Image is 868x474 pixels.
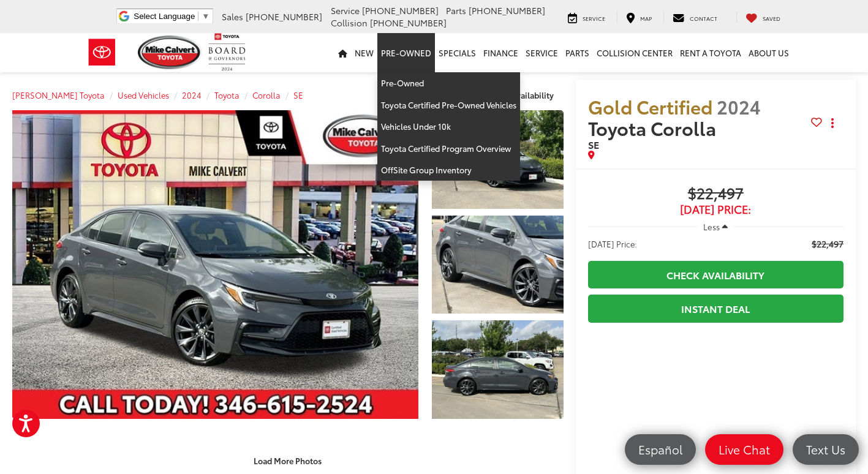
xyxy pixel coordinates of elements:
img: Mike Calvert Toyota [138,36,203,69]
span: Español [632,442,689,457]
a: Toyota Certified Pre-Owned Vehicles [377,94,520,116]
a: Español [625,434,696,465]
a: Used Vehicles [118,89,169,100]
span: ▼ [202,12,209,21]
a: Expand Photo 2 [432,216,563,314]
span: Collision [331,17,368,29]
span: Service [583,14,605,22]
span: Toyota Corolla [588,115,720,141]
span: Map [640,14,652,22]
span: [PHONE_NUMBER] [469,4,545,17]
a: Pre-Owned [377,33,435,72]
button: Load More Photos [245,450,330,472]
a: Corolla [252,89,281,100]
span: [DATE] Price: [588,203,843,216]
a: SE [293,89,303,100]
a: Parts [562,33,593,72]
a: Instant Deal [588,295,843,322]
span: Gold Certified [588,93,712,119]
span: [PHONE_NUMBER] [246,10,322,23]
a: Service [522,33,562,72]
span: [PHONE_NUMBER] [370,17,447,29]
a: Contact [663,11,726,23]
a: About Us [745,33,793,72]
a: Expand Photo 3 [432,320,563,419]
a: OffSite Group Inventory [377,159,520,181]
button: Actions [822,113,843,134]
a: Service [559,11,614,23]
a: Pre-Owned [377,72,520,94]
a: Toyota Certified Program Overview [377,138,520,160]
a: Collision Center [593,33,676,72]
a: Specials [435,33,480,72]
span: 2024 [717,93,761,119]
span: Select Language [134,12,195,21]
a: Check Availability [588,261,843,288]
span: [DATE] Price: [588,238,637,250]
a: Rent a Toyota [676,33,745,72]
span: $22,497 [588,185,843,203]
a: Vehicles Under 10k [377,116,520,138]
a: Text Us [793,434,859,465]
span: Parts [446,4,466,17]
a: Map [617,11,661,23]
span: Text Us [800,442,851,457]
span: $22,497 [812,238,843,250]
span: Saved [763,14,780,22]
img: Toyota [79,32,125,72]
a: Select Language​ [134,12,209,21]
a: New [351,33,377,72]
span: SE [588,137,599,151]
a: Expand Photo 0 [12,110,418,419]
span: Service [331,4,360,17]
a: Finance [480,33,522,72]
img: 2024 Toyota Corolla SE [431,320,565,420]
img: 2024 Toyota Corolla SE [431,214,565,315]
span: [PHONE_NUMBER] [362,4,439,17]
a: Live Chat [705,434,783,465]
a: 2024 [182,89,202,100]
a: My Saved Vehicles [736,11,790,23]
img: 2024 Toyota Corolla SE [8,109,422,419]
span: dropdown dots [831,118,834,128]
a: [PERSON_NAME] Toyota [12,89,105,100]
span: Live Chat [712,442,776,457]
span: Less [703,221,720,232]
span: Contact [690,14,717,22]
span: Sales [222,10,243,23]
a: Home [334,33,351,72]
button: Less [697,216,734,238]
a: Toyota [214,89,240,100]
